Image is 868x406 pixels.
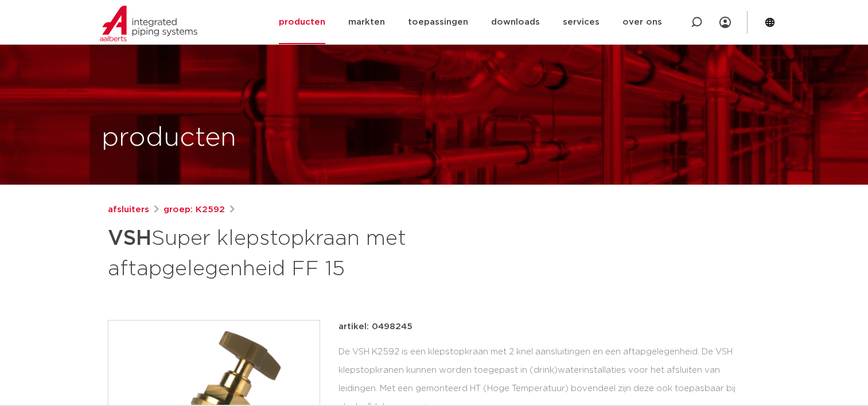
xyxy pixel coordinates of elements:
[108,228,151,249] strong: VSH
[108,203,149,217] a: afsluiters
[102,120,236,157] h1: producten
[108,221,539,283] h1: Super klepstopkraan met aftapgelegenheid FF 15
[338,320,412,334] p: artikel: 0498245
[164,203,225,217] a: groep: K2592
